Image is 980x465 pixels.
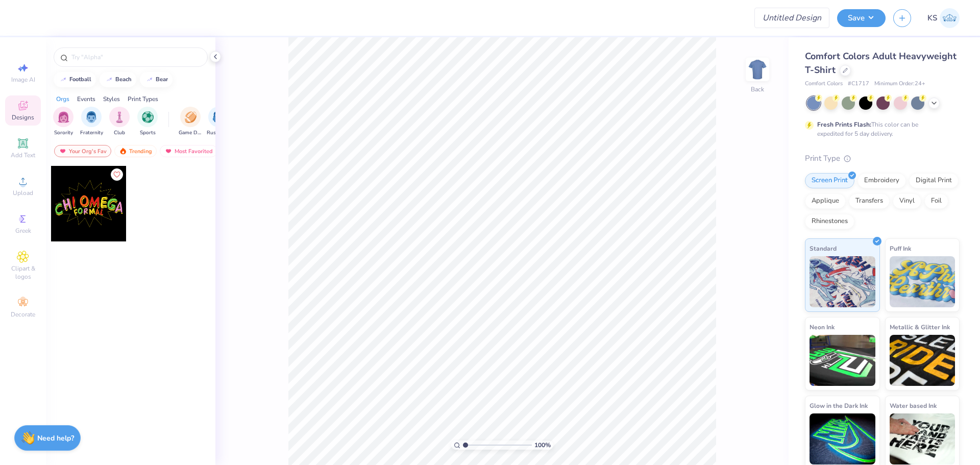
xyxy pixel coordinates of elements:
button: Like [111,168,123,181]
button: filter button [137,107,158,137]
span: Comfort Colors [805,80,843,88]
img: Metallic & Glitter Ink [890,335,955,386]
span: Sorority [54,129,73,137]
img: Game Day Image [185,111,197,123]
img: trend_line.gif [145,77,154,83]
span: Add Text [11,151,35,159]
span: Sports [140,129,156,137]
div: Print Types [128,94,158,104]
span: Image AI [11,76,35,84]
div: Digital Print [909,173,959,188]
button: filter button [109,107,130,137]
strong: Need help? [37,433,74,443]
button: beach [100,72,136,87]
input: Try "Alpha" [70,52,201,62]
button: filter button [207,107,230,137]
img: most_fav.gif [164,148,173,155]
div: Orgs [56,94,69,104]
div: Styles [103,94,120,104]
div: filter for Rush & Bid [207,107,230,137]
span: Minimum Order: 24 + [874,80,925,88]
img: Kath Sales [940,8,960,28]
a: KS [927,8,960,28]
span: Rush & Bid [207,129,230,137]
img: trending.gif [119,148,127,155]
img: Back [747,59,768,80]
span: 100 % [534,440,551,450]
div: Vinyl [893,193,921,209]
span: KS [927,12,937,24]
button: Save [837,9,886,27]
span: Puff Ink [890,243,911,254]
div: Foil [924,193,948,209]
div: filter for Sorority [53,107,73,137]
div: Embroidery [857,173,906,188]
img: Sorority Image [58,111,69,123]
div: filter for Fraternity [80,107,103,137]
button: football [54,72,96,87]
strong: Fresh Prints Flash: [817,120,871,129]
div: Rhinestones [805,214,854,229]
img: trend_line.gif [105,77,113,83]
span: Standard [810,243,837,254]
img: trend_line.gif [59,77,67,83]
div: Most Favorited [160,145,217,157]
span: # C1717 [848,80,869,88]
span: Game Day [179,129,202,137]
img: Standard [810,256,875,307]
img: Puff Ink [890,256,955,307]
div: Transfers [849,193,890,209]
div: filter for Sports [137,107,158,137]
div: football [69,77,91,82]
img: Club Image [114,111,125,123]
img: Sports Image [142,111,154,123]
div: bear [156,77,168,82]
img: Neon Ink [810,335,875,386]
div: Trending [114,145,157,157]
span: Designs [12,113,34,121]
div: beach [115,77,132,82]
div: Print Type [805,153,960,164]
div: filter for Club [109,107,130,137]
span: Neon Ink [810,322,835,332]
img: Fraternity Image [86,111,97,123]
div: filter for Game Day [179,107,202,137]
div: Your Org's Fav [54,145,111,157]
div: Back [751,85,764,94]
img: Water based Ink [890,413,955,464]
span: Water based Ink [890,400,937,411]
button: filter button [53,107,73,137]
span: Glow in the Dark Ink [810,400,868,411]
span: Greek [15,227,31,235]
span: Decorate [11,310,35,319]
span: Clipart & logos [5,264,41,281]
img: Rush & Bid Image [213,111,225,123]
span: Comfort Colors Adult Heavyweight T-Shirt [805,50,957,76]
input: Untitled Design [754,8,829,28]
div: Screen Print [805,173,854,188]
img: Glow in the Dark Ink [810,413,875,464]
span: Upload [13,189,33,197]
span: Club [114,129,125,137]
button: bear [140,72,173,87]
img: most_fav.gif [59,148,67,155]
span: Metallic & Glitter Ink [890,322,950,332]
div: This color can be expedited for 5 day delivery. [817,120,943,138]
button: filter button [80,107,103,137]
button: filter button [179,107,202,137]
span: Fraternity [80,129,103,137]
div: Applique [805,193,846,209]
div: Events [77,94,95,104]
